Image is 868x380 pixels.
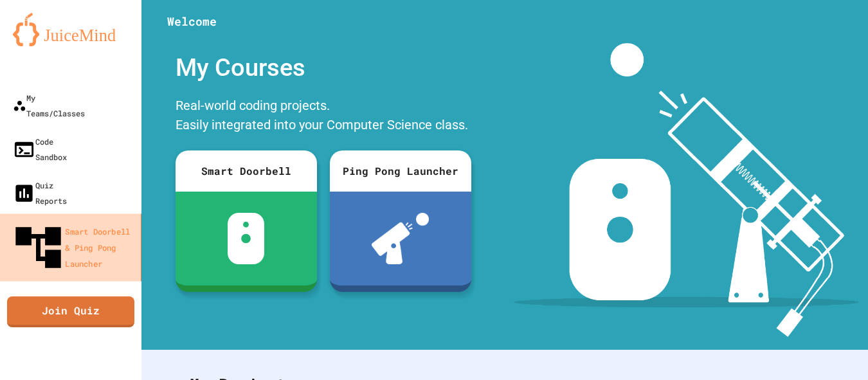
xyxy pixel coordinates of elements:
div: Smart Doorbell & Ping Pong Launcher [11,221,136,275]
div: Ping Pong Launcher [330,150,471,192]
img: logo-orange.svg [13,13,129,46]
img: banner-image-my-projects.png [514,43,858,337]
div: Code Sandbox [13,134,67,165]
div: My Teams/Classes [13,90,85,121]
div: Quiz Reports [13,177,67,208]
div: Smart Doorbell [176,150,317,192]
div: Real-world coding projects. Easily integrated into your Computer Science class. [169,93,478,141]
div: My Courses [169,43,478,93]
a: Join Quiz [7,296,134,327]
img: sdb-white.svg [228,213,264,264]
img: ppl-with-ball.png [372,213,429,264]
